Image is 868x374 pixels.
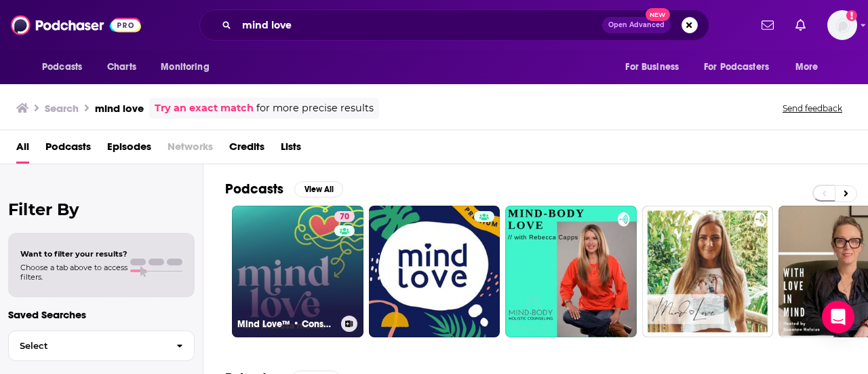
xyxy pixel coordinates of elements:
button: Select [8,331,195,361]
button: Send feedback [778,102,846,114]
span: for more precise results [256,100,374,116]
a: Podcasts [45,136,91,164]
div: Open Intercom Messenger [822,301,854,333]
a: 70 [334,211,355,222]
img: User Profile [827,10,857,40]
span: More [795,58,818,77]
span: Select [9,341,165,350]
button: View All [294,181,343,198]
h3: mind love [95,102,144,115]
span: Choose a tab above to access filters. [20,263,127,282]
h3: Search [45,102,79,115]
div: Search podcasts, credits, & more... [199,10,709,41]
input: Search podcasts, credits, & more... [237,14,602,36]
a: Credits [229,136,264,164]
a: Episodes [107,136,151,164]
a: Show notifications dropdown [756,14,779,37]
span: Monitoring [161,58,209,77]
button: Open AdvancedNew [602,17,671,33]
h2: Podcasts [225,181,283,198]
button: open menu [151,54,226,80]
svg: Add a profile image [846,10,857,21]
span: Logged in as LBraverman [827,10,857,40]
button: open menu [695,54,789,80]
h3: Mind Love™ • Consciousness, Spirituality, and Science for Awakening [237,318,336,330]
span: Networks [167,136,213,164]
span: 70 [340,210,349,224]
span: For Podcasters [704,58,769,77]
a: All [16,136,29,164]
button: open menu [33,54,100,80]
a: Try an exact match [155,100,254,116]
button: Show profile menu [827,10,857,40]
p: Saved Searches [8,308,195,321]
button: open menu [616,54,696,80]
span: For Business [625,58,679,77]
span: Podcasts [42,58,82,77]
span: Open Advanced [608,22,665,29]
img: Podchaser - Follow, Share and Rate Podcasts [11,12,141,38]
h2: Filter By [8,200,195,219]
a: 70Mind Love™ • Consciousness, Spirituality, and Science for Awakening [232,206,363,337]
a: Show notifications dropdown [790,14,811,37]
a: Charts [98,54,144,80]
span: New [646,8,670,21]
span: Want to filter your results? [20,249,127,259]
a: Lists [281,136,301,164]
a: PodcastsView All [225,181,343,198]
button: open menu [786,54,835,80]
span: Charts [107,58,136,77]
